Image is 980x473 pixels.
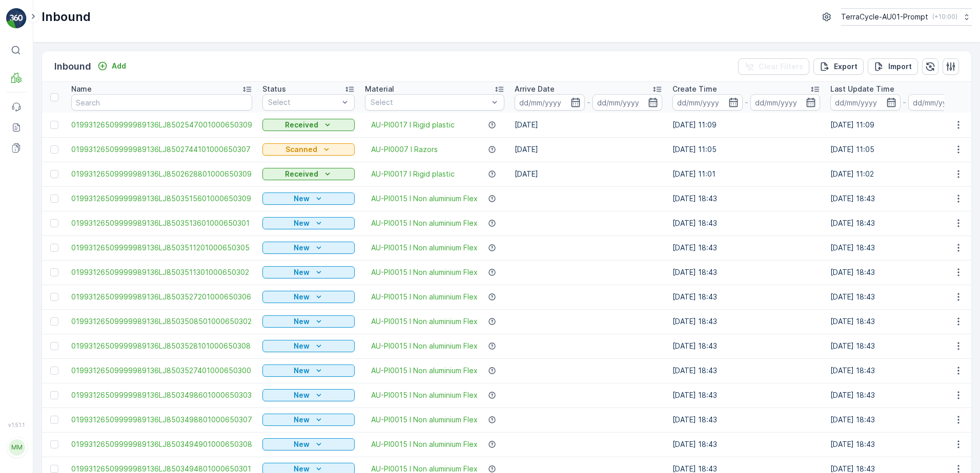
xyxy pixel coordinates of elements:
a: 01993126509999989136LJ8503513601000650301 [71,218,252,228]
button: Import [868,58,918,75]
a: AU-PI0015 I Non aluminium Flex [371,439,478,449]
td: [DATE] [509,162,667,186]
input: Search [71,94,252,111]
input: dd/mm/yyyy [672,94,743,111]
a: 01993126509999989136LJ8503498801000650307 [71,415,252,425]
p: Select [371,97,488,107]
p: Add [112,61,126,71]
td: [DATE] 18:43 [667,260,825,285]
button: Clear Filters [738,58,809,75]
span: AU-PI0015 I Non aluminium Flex [371,267,478,277]
span: 01993126509999989136LJ8503511201000650305 [71,243,252,253]
div: Toggle Row Selected [50,342,58,350]
p: - [745,96,748,109]
div: MM [9,439,25,456]
td: [DATE] 18:43 [667,235,825,260]
div: Toggle Row Selected [50,440,58,448]
a: 01993126509999989136LJ8503527401000650300 [71,365,252,376]
p: New [294,439,310,449]
a: AU-PI0015 I Non aluminium Flex [371,390,478,400]
td: [DATE] 18:43 [667,383,825,407]
p: New [294,365,310,376]
p: New [294,218,310,228]
td: [DATE] 18:43 [667,334,825,358]
button: New [262,315,355,328]
div: Toggle Row Selected [50,293,58,301]
p: Inbound [54,59,91,74]
a: 01993126509999989136LJ8503498601000650303 [71,390,252,400]
p: Scanned [285,144,317,155]
td: [DATE] 18:43 [667,211,825,235]
span: v 1.51.1 [6,422,27,428]
span: 01993126509999989136LJ8503511301000650302 [71,267,252,277]
div: Toggle Row Selected [50,391,58,399]
p: Material [365,84,394,94]
div: Toggle Row Selected [50,244,58,252]
p: TerraCycle-AU01-Prompt [841,12,928,22]
a: 01993126509999989136LJ8503527201000650306 [71,292,252,302]
a: AU-PI0015 I Non aluminium Flex [371,218,478,228]
button: Add [93,60,130,72]
button: MM [6,430,27,465]
div: Toggle Row Selected [50,416,58,424]
p: New [294,316,310,327]
button: Received [262,168,355,180]
a: 01993126509999989136LJ8503515601000650309 [71,193,252,204]
a: AU-PI0015 I Non aluminium Flex [371,365,478,376]
div: Toggle Row Selected [50,317,58,326]
a: 01993126509999989136LJ8502628801000650309 [71,169,252,179]
span: AU-PI0017 I Rigid plastic [371,169,455,179]
div: Toggle Row Selected [50,219,58,227]
a: 01993126509999989136LJ8502744101000650307 [71,144,252,155]
input: dd/mm/yyyy [515,94,585,111]
input: dd/mm/yyyy [750,94,821,111]
a: AU-PI0015 I Non aluminium Flex [371,341,478,351]
td: [DATE] 18:43 [667,186,825,211]
button: New [262,364,355,377]
button: TerraCycle-AU01-Prompt(+10:00) [841,8,972,26]
a: AU-PI0015 I Non aluminium Flex [371,415,478,425]
div: Toggle Row Selected [50,195,58,203]
input: dd/mm/yyyy [593,94,663,111]
button: New [262,217,355,229]
a: AU-PI0017 I Rigid plastic [371,120,455,130]
a: 01993126509999989136LJ8503494901000650308 [71,439,252,449]
td: [DATE] 18:43 [667,285,825,309]
td: [DATE] [509,113,667,137]
button: Scanned [262,143,355,156]
p: New [294,193,310,204]
td: [DATE] 11:09 [667,113,825,137]
div: Toggle Row Selected [50,170,58,178]
p: Inbound [42,9,91,25]
p: New [294,341,310,351]
button: New [262,192,355,205]
span: AU-PI0015 I Non aluminium Flex [371,193,478,204]
input: dd/mm/yyyy [908,94,978,111]
button: New [262,389,355,401]
p: New [294,292,310,302]
p: Last Update Time [830,84,894,94]
a: 01993126509999989136LJ8502547001000650309 [71,120,252,130]
input: dd/mm/yyyy [830,94,901,111]
td: [DATE] 18:43 [667,358,825,383]
p: Clear Filters [759,61,803,72]
td: [DATE] 18:43 [667,309,825,334]
td: [DATE] 11:01 [667,162,825,186]
p: Status [262,84,286,94]
p: New [294,415,310,425]
a: AU-PI0015 I Non aluminium Flex [371,243,478,253]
